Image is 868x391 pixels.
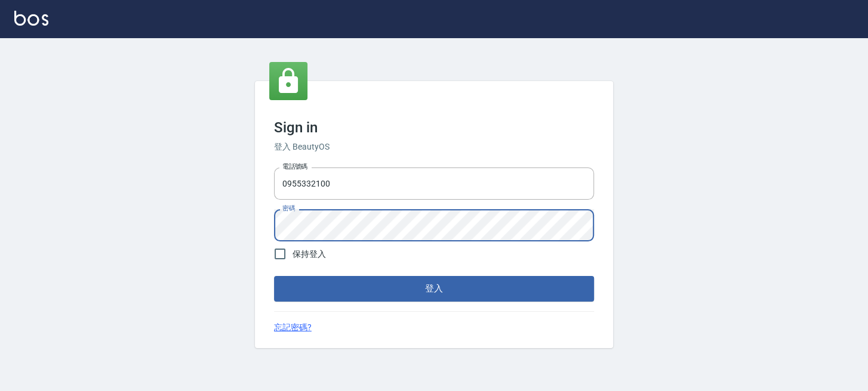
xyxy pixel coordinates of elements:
span: 保持登入 [293,248,326,260]
label: 密碼 [282,204,295,213]
label: 電話號碼 [282,162,307,171]
h3: Sign in [274,119,594,136]
h6: 登入 BeautyOS [274,141,594,153]
img: Logo [14,11,48,26]
button: 登入 [274,276,594,301]
a: 忘記密碼? [274,321,312,334]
